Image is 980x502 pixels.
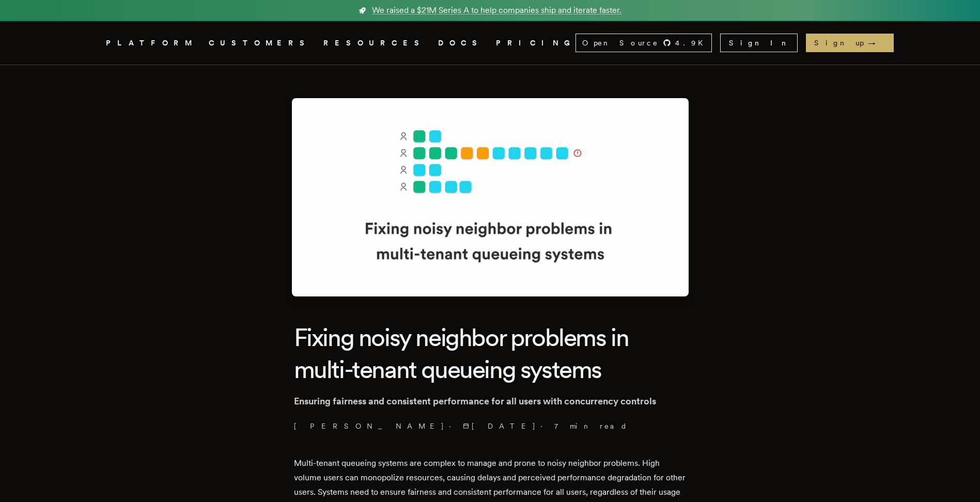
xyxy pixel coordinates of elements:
p: · · [294,421,687,431]
span: We raised a $21M Series A to help companies ship and iterate faster. [372,4,621,17]
span: Open Source [582,38,659,48]
p: Ensuring fairness and consistent performance for all users with concurrency controls [294,394,687,409]
nav: Global [77,21,904,65]
a: CUSTOMERS [209,37,311,50]
span: 7 min read [554,421,628,431]
span: → [868,38,885,48]
span: [DATE] [463,421,536,431]
span: 4.9 K [675,38,709,48]
a: PRICING [496,37,575,50]
a: [PERSON_NAME] [294,421,445,431]
a: Sign up [806,34,894,52]
a: Sign In [720,34,798,52]
a: DOCS [438,37,484,50]
h1: Fixing noisy neighbor problems in multi-tenant queueing systems [294,321,687,386]
button: PLATFORM [106,37,196,50]
button: RESOURCES [323,37,426,50]
img: Featured image for Fixing noisy neighbor problems in multi-tenant queueing systems blog post [292,98,689,296]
